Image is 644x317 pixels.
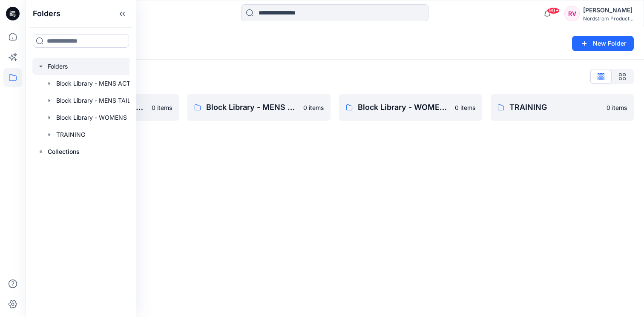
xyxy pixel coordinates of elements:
p: 0 items [152,103,172,112]
span: 99+ [547,7,560,14]
p: 0 items [607,103,627,112]
div: RV [564,6,580,21]
a: Block Library - MENS TAILORED0 items [187,94,331,121]
div: Nordstrom Product... [583,15,633,22]
p: 0 items [303,103,324,112]
p: 0 items [455,103,475,112]
p: Collections [48,147,80,157]
div: [PERSON_NAME] [583,5,633,15]
button: New Folder [572,36,634,51]
a: TRAINING0 items [491,94,634,121]
p: Block Library - WOMENS [358,101,450,113]
p: TRAINING [509,101,601,113]
p: Block Library - MENS TAILORED [206,101,298,113]
a: Block Library - WOMENS0 items [339,94,482,121]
